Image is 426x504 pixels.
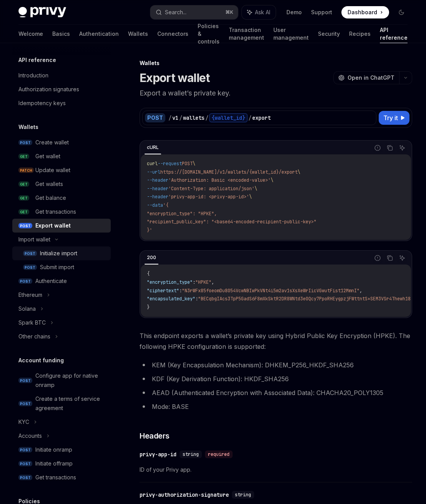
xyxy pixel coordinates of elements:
[23,265,37,270] span: POST
[193,161,195,167] span: \
[18,290,42,300] div: Ethereum
[205,450,233,458] div: required
[12,443,111,457] a: POSTInitiate onramp
[147,288,179,294] span: "ciphertext"
[140,450,176,458] div: privy-app-id
[211,279,214,285] span: ,
[160,169,298,175] span: https://[DOMAIN_NAME]/v1/wallets/{wallet_id}/export
[255,186,257,192] span: \
[40,263,74,272] div: Submit import
[147,161,158,167] span: curl
[147,186,168,192] span: --header
[349,25,371,43] a: Recipes
[179,288,182,294] span: :
[348,74,394,82] span: Open in ChatGPT
[79,25,119,43] a: Authentication
[147,219,316,225] span: "recipient_public_key": "<base64-encoded-recipient-public-key>"
[18,461,32,467] span: POST
[12,457,111,471] a: POSTInitiate offramp
[140,387,412,398] li: AEAD (Authenticated Encryption with Associated Data): CHACHA20_POLY1305
[18,417,29,427] div: KYC
[150,5,238,19] button: Search...⌘K
[235,492,251,498] span: string
[35,473,76,482] div: Get transactions
[271,177,273,183] span: \
[380,25,408,43] a: API reference
[12,96,111,110] a: Idempotency keys
[395,6,408,18] button: Toggle dark mode
[18,154,29,159] span: GET
[18,447,32,453] span: POST
[147,211,217,217] span: "encryption_type": "HPKE",
[35,138,69,147] div: Create wallet
[12,369,111,392] a: POSTConfigure app for native onramp
[140,401,412,412] li: Mode: BASE
[40,249,77,258] div: Initialize import
[12,149,111,163] a: GETGet wallet
[18,181,29,187] span: GET
[205,114,208,122] div: /
[249,194,252,200] span: \
[18,167,34,173] span: PATCH
[383,113,398,122] span: Try it
[252,114,271,122] div: export
[273,25,309,43] a: User management
[35,459,73,468] div: Initiate offramp
[12,191,111,205] a: GETGet balance
[35,193,66,203] div: Get balance
[12,82,111,96] a: Authorization signatures
[158,161,182,167] span: --request
[12,136,111,149] a: POSTCreate wallet
[18,475,32,481] span: POST
[182,161,193,167] span: POST
[147,227,152,233] span: }'
[140,330,412,352] span: This endpoint exports a wallet’s private key using Hybrid Public Key Encryption (HPKE). The follo...
[18,55,56,65] h5: API reference
[193,279,195,285] span: :
[172,114,178,122] div: v1
[248,114,251,122] div: /
[168,114,171,122] div: /
[379,111,409,125] button: Try it
[242,5,276,19] button: Ask AI
[348,8,377,16] span: Dashboard
[12,260,111,274] a: POSTSubmit import
[140,71,210,85] h1: Export wallet
[147,271,150,277] span: {
[18,235,50,244] div: Import wallet
[18,209,29,215] span: GET
[140,430,170,441] span: Headers
[195,296,198,302] span: :
[341,6,389,18] a: Dashboard
[35,276,67,286] div: Authenticate
[35,221,71,230] div: Export wallet
[179,114,182,122] div: /
[18,140,32,146] span: POST
[385,143,395,153] button: Copy the contents from the code block
[18,85,79,94] div: Authorization signatures
[12,205,111,219] a: GETGet transactions
[18,356,64,365] h5: Account funding
[35,207,76,216] div: Get transactions
[35,394,106,413] div: Create a terms of service agreement
[12,392,111,415] a: POSTCreate a terms of service agreement
[229,25,264,43] a: Transaction management
[52,25,70,43] a: Basics
[145,143,161,152] div: cURL
[18,304,36,313] div: Solana
[147,169,160,175] span: --url
[225,9,233,15] span: ⌘ K
[18,332,50,341] div: Other chains
[18,25,43,43] a: Welcome
[168,177,271,183] span: 'Authorization: Basic <encoded-value>'
[165,8,186,17] div: Search...
[35,179,63,189] div: Get wallets
[182,288,359,294] span: "N3rWFx85foeomDu8054VcwNBIwPkVNt4i5m2av1sXsXeWrIicVGwutFist12MmnI"
[397,143,407,153] button: Ask AI
[12,163,111,177] a: PATCHUpdate wallet
[140,59,412,67] div: Wallets
[168,194,249,200] span: 'privy-app-id: <privy-app-id>'
[145,113,165,122] div: POST
[373,253,383,263] button: Report incorrect code
[18,431,42,440] div: Accounts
